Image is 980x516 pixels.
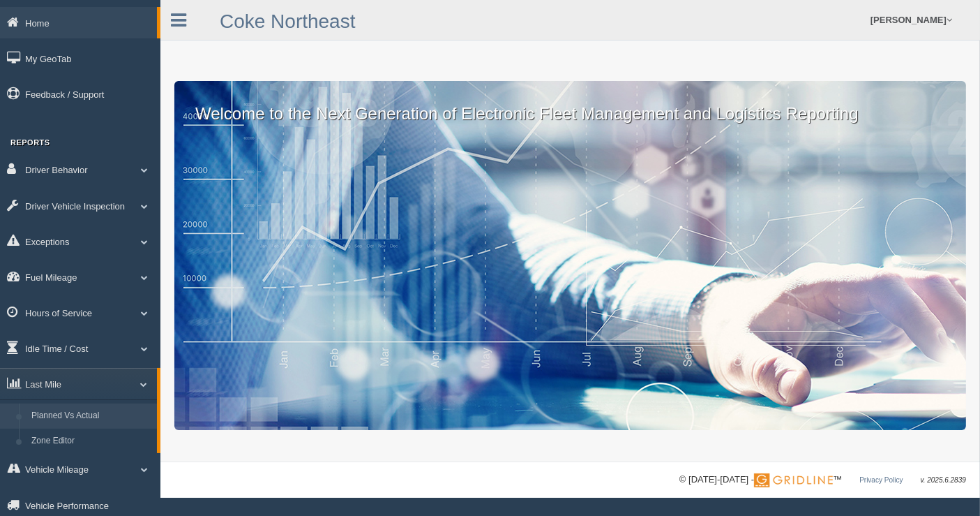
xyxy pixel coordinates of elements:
a: Zone Editor [25,429,157,454]
span: v. 2025.6.2839 [921,476,966,484]
div: © [DATE]-[DATE] - ™ [679,473,966,487]
img: Gridline [754,473,833,487]
a: Planned Vs Actual [25,404,157,429]
a: Privacy Policy [859,476,903,484]
p: Welcome to the Next Generation of Electronic Fleet Management and Logistics Reporting [174,81,966,126]
a: Coke Northeast [220,10,356,32]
